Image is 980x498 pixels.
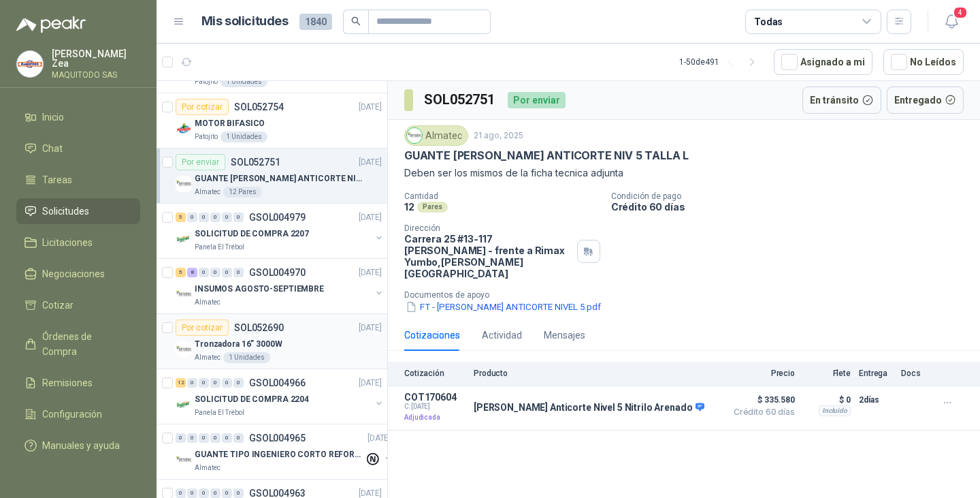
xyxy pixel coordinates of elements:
p: Deben ser los mismos de la ficha tecnica adjunta [404,166,964,181]
p: [DATE] [367,432,391,445]
div: 0 [187,378,197,388]
a: Configuración [16,401,140,427]
img: Company Logo [176,341,192,358]
p: [DATE] [359,211,382,224]
div: Almatec [404,125,468,146]
img: Company Logo [176,452,192,468]
p: SOL052754 [234,102,284,112]
a: Remisiones [16,370,140,396]
p: Cantidad [404,191,600,201]
p: GSOL004963 [249,488,306,498]
span: Configuración [42,407,102,422]
img: Company Logo [176,396,192,413]
span: Negociaciones [42,266,105,281]
span: Cotizar [42,298,73,313]
div: 0 [187,213,197,222]
div: 0 [233,268,244,277]
div: 0 [233,213,244,222]
div: Por enviar [176,154,225,170]
a: Tareas [16,167,140,193]
div: 0 [199,213,209,222]
div: 12 Pares [223,187,262,198]
span: Chat [42,141,63,156]
div: 0 [222,213,232,222]
p: Docs [901,369,928,378]
div: 0 [222,268,232,277]
div: Actividad [482,328,522,343]
p: Flete [803,369,851,378]
p: 12 [404,201,414,213]
div: 0 [176,488,186,498]
p: Panela El Trébol [195,242,244,253]
div: 0 [210,378,220,388]
div: 5 [176,268,186,277]
p: [PERSON_NAME] Anticorte Nivel 5 Nitrilo Arenado [474,402,704,414]
a: Por cotizarSOL052754[DATE] Company LogoMOTOR BIFASICOPatojito1 Unidades [157,93,387,149]
p: Almatec [195,463,220,473]
div: Cotizaciones [404,328,460,343]
a: Licitaciones [16,230,140,255]
p: Condición de pago [611,191,975,201]
p: [DATE] [359,156,382,169]
img: Company Logo [407,128,422,143]
div: 0 [176,433,186,443]
div: 12 [176,378,186,388]
p: GSOL004970 [249,268,306,277]
p: SOLICITUD DE COMPRA 2207 [195,228,309,240]
span: Manuales y ayuda [42,438,120,453]
p: Carrera 25 #13-117 [PERSON_NAME] - frente a Rimax Yumbo , [PERSON_NAME][GEOGRAPHIC_DATA] [404,233,572,279]
div: 0 [222,433,232,443]
div: 1 Unidades [220,131,267,142]
p: GUANTE [PERSON_NAME] ANTICORTE NIV 5 TALLA L [404,149,689,163]
button: Entregado [887,87,964,114]
p: Entrega [859,369,893,378]
span: Solicitudes [42,204,89,219]
div: 0 [199,268,209,277]
p: Crédito 60 días [611,201,975,213]
p: [DATE] [359,101,382,114]
div: Pares [417,202,448,213]
p: 21 ago, 2025 [474,129,523,142]
div: 1 Unidades [220,76,267,87]
p: Almatec [195,187,220,198]
div: 0 [187,433,197,443]
div: 8 [187,268,197,277]
div: 0 [210,213,220,222]
p: MOTOR BIFASICO [195,117,265,130]
a: 12 0 0 0 0 0 GSOL004966[DATE] Company LogoSOLICITUD DE COMPRA 2204Panela El Trébol [176,375,385,418]
p: GUANTE TIPO INGENIERO CORTO REFORZADO [195,448,364,461]
p: GSOL004965 [249,433,306,443]
img: Company Logo [176,286,192,302]
h1: Mis solicitudes [201,12,289,31]
p: Dirección [404,223,572,233]
p: SOL052751 [231,157,280,167]
div: 0 [210,488,220,498]
p: Producto [474,369,719,378]
a: Chat [16,136,140,161]
p: GUANTE [PERSON_NAME] ANTICORTE NIV 5 TALLA L [195,172,364,185]
span: $ 335.580 [727,392,795,408]
p: Adjudicada [404,411,465,424]
button: 4 [939,10,964,34]
a: Por enviarSOL052751[DATE] Company LogoGUANTE [PERSON_NAME] ANTICORTE NIV 5 TALLA LAlmatec12 Pares [157,149,387,204]
p: Almatec [195,352,220,363]
span: 4 [953,6,968,19]
p: SOLICITUD DE COMPRA 2204 [195,393,309,406]
img: Company Logo [176,121,192,137]
p: Precio [727,369,795,378]
a: Cotizar [16,292,140,318]
p: Documentos de apoyo [404,290,975,300]
div: 0 [222,378,232,388]
span: Crédito 60 días [727,408,795,416]
div: 5 [176,213,186,222]
a: Solicitudes [16,198,140,224]
span: search [351,16,361,26]
a: 0 0 0 0 0 0 GSOL004965[DATE] Company LogoGUANTE TIPO INGENIERO CORTO REFORZADOAlmatec [176,430,393,473]
img: Logo peakr [16,16,86,33]
span: 1840 [299,14,332,30]
span: Órdenes de Compra [42,329,127,359]
p: Tronzadora 16” 3000W [195,338,282,351]
p: [PERSON_NAME] Zea [52,49,140,68]
div: Por enviar [508,92,566,108]
a: Manuales y ayuda [16,433,140,458]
